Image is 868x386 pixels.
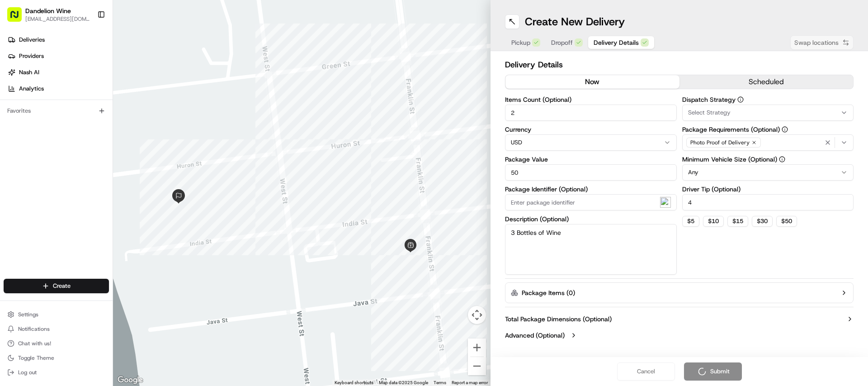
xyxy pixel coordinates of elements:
[9,203,16,210] div: 📗
[41,86,148,95] div: Start new chat
[505,96,677,103] label: Items Count (Optional)
[660,197,671,208] img: npw-badge-icon-locked.svg
[18,311,38,318] span: Settings
[511,38,530,47] span: Pickup
[505,282,854,303] button: Package Items (0)
[452,380,488,385] a: Report a map error
[505,331,565,340] label: Advanced (Optional)
[727,216,748,227] button: $15
[505,216,677,222] label: Description (Optional)
[85,202,145,211] span: API Documentation
[4,33,113,47] a: Deliveries
[468,306,486,324] button: Map camera controls
[682,194,854,210] input: Enter driver tip amount
[4,279,109,293] button: Create
[782,126,788,133] button: Package Requirements (Optional)
[19,68,39,76] span: Nash AI
[28,165,96,172] span: Wisdom [PERSON_NAME]
[98,165,101,172] span: •
[505,105,677,121] input: Enter number of items
[19,86,35,103] img: 8571987876998_91fb9ceb93ad5c398215_72.jpg
[19,85,44,93] span: Analytics
[4,4,94,25] button: Dandelion Wine[EMAIL_ADDRESS][DOMAIN_NAME]
[505,315,854,324] button: Total Package Dimensions (Optional)
[18,369,37,376] span: Log out
[4,352,109,364] button: Toggle Theme
[4,337,109,350] button: Chat with us!
[505,126,677,133] label: Currency
[4,323,109,335] button: Notifications
[41,95,124,103] div: We're available if you need us!
[335,380,373,386] button: Keyboard shortcuts
[468,357,486,375] button: Zoom out
[28,140,96,148] span: Wisdom [PERSON_NAME]
[25,6,71,15] button: Dandelion Wine
[679,75,854,89] button: scheduled
[505,156,677,162] label: Package Value
[9,36,165,51] p: Welcome 👋
[5,199,73,215] a: 📗Knowledge Base
[682,105,854,121] button: Select Strategy
[682,156,854,162] label: Minimum Vehicle Size (Optional)
[9,156,24,174] img: Wisdom Oko
[9,118,58,125] div: Past conversations
[115,374,145,386] a: Open this area in Google Maps (opens a new window)
[4,366,109,379] button: Log out
[379,380,428,385] span: Map data ©2025 Google
[18,340,51,347] span: Chat with us!
[779,156,785,162] button: Minimum Vehicle Size (Optional)
[4,308,109,321] button: Settings
[9,86,25,103] img: 1736555255976-a54dd68f-1ca7-489b-9aae-adbdc363a1c4
[682,216,699,227] button: $5
[115,374,145,386] img: Google
[18,325,50,333] span: Notifications
[505,58,854,71] h2: Delivery Details
[682,96,854,103] label: Dispatch Strategy
[4,81,113,96] a: Analytics
[505,194,677,210] input: Enter package identifier
[9,132,24,149] img: Wisdom Oko
[4,104,109,118] div: Favorites
[682,126,854,133] label: Package Requirements (Optional)
[73,199,149,215] a: 💻API Documentation
[505,164,677,181] input: Enter package value
[505,315,612,324] label: Total Package Dimensions (Optional)
[53,282,71,290] span: Create
[468,338,486,357] button: Zoom in
[703,216,724,227] button: $10
[154,89,165,100] button: Start new chat
[522,288,575,297] label: Package Items ( 0 )
[525,14,625,29] h1: Create New Delivery
[505,224,677,275] textarea: 3 Bottles of Wine
[140,116,165,127] button: See all
[24,58,149,68] input: Clear
[688,109,731,117] span: Select Strategy
[103,165,122,172] span: [DATE]
[505,186,677,192] label: Package Identifier (Optional)
[682,186,854,192] label: Driver Tip (Optional)
[9,9,27,27] img: Nash
[25,15,90,23] button: [EMAIL_ADDRESS][DOMAIN_NAME]
[4,65,113,80] a: Nash AI
[434,380,446,385] a: Terms
[594,38,639,47] span: Delivery Details
[90,224,109,231] span: Pylon
[64,224,109,231] a: Powered byPylon
[103,140,122,148] span: [DATE]
[18,202,69,211] span: Knowledge Base
[98,140,101,148] span: •
[505,331,854,340] button: Advanced (Optional)
[776,216,797,227] button: $50
[19,36,45,44] span: Deliveries
[18,141,25,148] img: 1736555255976-a54dd68f-1ca7-489b-9aae-adbdc363a1c4
[4,49,113,63] a: Providers
[752,216,773,227] button: $30
[690,139,750,146] span: Photo Proof of Delivery
[76,203,84,210] div: 💻
[18,354,54,362] span: Toggle Theme
[505,75,679,89] button: now
[18,165,25,172] img: 1736555255976-a54dd68f-1ca7-489b-9aae-adbdc363a1c4
[551,38,573,47] span: Dropoff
